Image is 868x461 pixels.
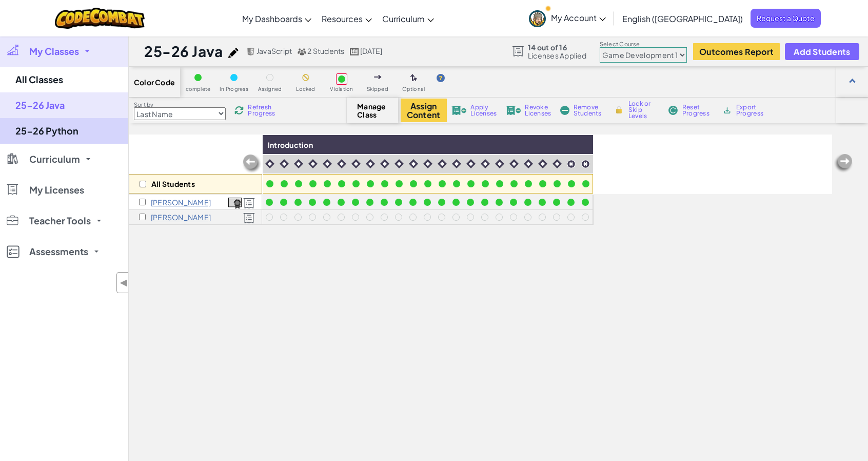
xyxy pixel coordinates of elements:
[466,159,476,168] img: IconIntro.svg
[374,75,382,79] img: IconSkippedLevel.svg
[296,86,315,92] span: Locked
[833,153,854,174] img: Arrow_Left_Inactive.png
[29,185,84,195] span: My Licenses
[451,106,467,115] img: IconLicenseApply.svg
[243,213,255,224] img: Licensed
[506,106,521,115] img: IconLicenseRevoke.svg
[134,101,226,109] label: Sort by
[367,86,388,92] span: Skipped
[228,48,239,58] img: iconPencil.svg
[394,159,404,168] img: IconIntro.svg
[366,159,375,168] img: IconIntro.svg
[622,13,743,24] span: English ([GEOGRAPHIC_DATA])
[529,10,546,27] img: avatar
[401,99,447,122] button: Assign Content
[402,86,425,92] span: Optional
[323,159,332,168] img: IconIntro.svg
[55,8,145,29] img: CodeCombat logo
[29,47,79,56] span: My Classes
[574,104,604,117] span: Remove Students
[794,47,850,56] span: Add Students
[382,13,425,24] span: Curriculum
[481,159,490,168] img: IconIntro.svg
[614,105,624,114] img: IconLock.svg
[693,43,780,60] button: Outcomes Report
[151,198,211,206] p: David M
[322,13,363,24] span: Resources
[628,101,659,119] span: Lock or Skip Levels
[246,48,255,55] img: javascript.png
[538,159,547,168] img: IconIntro.svg
[567,160,576,168] img: IconCapstoneLevel.svg
[736,104,767,117] span: Export Progress
[29,155,80,164] span: Curriculum
[257,46,292,55] span: JavaScript
[423,159,432,168] img: IconIntro.svg
[186,86,211,92] span: complete
[668,106,678,115] img: IconReset.svg
[509,159,519,168] img: IconIntro.svg
[280,159,289,168] img: IconIntro.svg
[380,159,389,168] img: IconIntro.svg
[377,5,439,32] a: Curriculum
[237,5,317,32] a: My Dashboards
[248,104,280,117] span: Refresh Progress
[228,196,242,208] a: View Course Completion Certificate
[151,213,211,221] p: Tomas Vyskok
[360,46,382,55] span: [DATE]
[528,51,587,60] span: Licenses Applied
[600,40,687,48] label: Select Course
[317,5,377,32] a: Resources
[350,48,359,55] img: calendar.svg
[495,159,504,168] img: IconIntro.svg
[551,12,606,23] span: My Account
[682,104,713,117] span: Reset Progress
[470,104,497,117] span: Apply Licenses
[258,86,282,92] span: Assigned
[524,159,533,168] img: IconIntro.svg
[553,159,562,168] img: IconIntro.svg
[524,2,611,34] a: My Account
[151,180,195,188] p: All Students
[294,159,303,168] img: IconIntro.svg
[438,159,447,168] img: IconIntro.svg
[243,198,255,209] img: Licensed
[785,43,859,60] button: Add Students
[330,86,353,92] span: Violation
[351,159,361,168] img: IconIntro.svg
[337,159,346,168] img: IconIntro.svg
[617,5,748,32] a: English ([GEOGRAPHIC_DATA])
[357,102,387,119] span: Manage Class
[525,104,551,117] span: Revoke Licenses
[410,74,417,82] img: IconOptionalLevel.svg
[242,13,302,24] span: My Dashboards
[722,106,732,115] img: IconArchive.svg
[144,42,223,61] h1: 25-26 Java
[308,159,318,168] img: IconIntro.svg
[228,198,242,209] img: certificate-icon.png
[297,48,306,55] img: MultipleUsers.png
[751,9,821,28] a: Request a Quote
[242,153,262,174] img: Arrow_Left_Inactive.png
[581,160,590,168] img: IconCapstoneLevel.svg
[234,106,244,115] img: IconReload.svg
[220,86,248,92] span: In Progress
[307,46,344,55] span: 2 Students
[265,159,274,168] img: IconIntro.svg
[409,159,418,168] img: IconIntro.svg
[528,43,587,51] span: 14 out of 16
[120,275,128,290] span: ◀
[268,140,313,149] span: Introduction
[29,216,91,225] span: Teacher Tools
[437,74,445,82] img: IconHint.svg
[452,159,461,168] img: IconIntro.svg
[134,78,175,86] span: Color Code
[560,106,569,115] img: IconRemoveStudents.svg
[29,247,88,256] span: Assessments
